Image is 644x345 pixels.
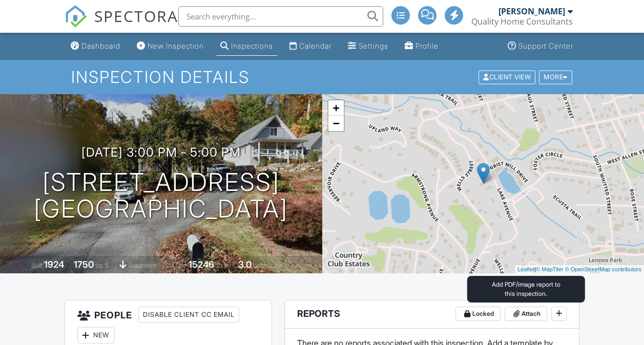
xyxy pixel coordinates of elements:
div: Profile [416,41,439,50]
div: Settings [359,41,388,50]
a: Profile [401,37,443,56]
div: Dashboard [81,41,120,50]
a: Settings [344,37,392,56]
div: New Inspection [148,41,204,50]
a: New Inspection [133,37,208,56]
a: Zoom out [328,116,344,131]
a: Client View [477,73,538,80]
span: sq.ft. [216,262,228,269]
div: 1924 [44,259,64,270]
span: sq. ft. [95,262,110,269]
span: Built [31,262,43,269]
div: Support Center [518,41,573,50]
a: Inspections [216,37,277,56]
div: New [77,327,115,343]
a: Zoom in [328,100,344,116]
span: SPECTORA [94,5,178,27]
a: Calendar [285,37,336,56]
div: | [515,265,644,274]
div: 1750 [74,259,94,270]
input: Search everything... [178,6,383,27]
a: SPECTORA [65,14,178,35]
div: Client View [479,70,535,84]
div: 3.0 [238,259,252,270]
span: basement [128,262,156,269]
div: Calendar [299,41,331,50]
a: © MapTiler [536,266,564,272]
span: Lot Size [165,262,187,269]
div: 15246 [189,259,214,270]
a: Leaflet [517,266,534,272]
a: Dashboard [67,37,124,56]
div: Quality Home Consultants [471,16,573,27]
a: Support Center [504,37,577,56]
h1: [STREET_ADDRESS] [GEOGRAPHIC_DATA] [34,169,288,223]
div: Disable Client CC Email [138,307,239,323]
a: © OpenStreetMap contributors [565,266,641,272]
span: bathrooms [253,262,282,269]
div: More [539,70,572,84]
div: Inspections [231,41,273,50]
h3: [DATE] 3:00 pm - 5:00 pm [81,145,241,159]
img: The Best Home Inspection Software - Spectora [65,5,87,28]
h1: Inspection Details [71,68,573,86]
div: [PERSON_NAME] [498,6,565,16]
